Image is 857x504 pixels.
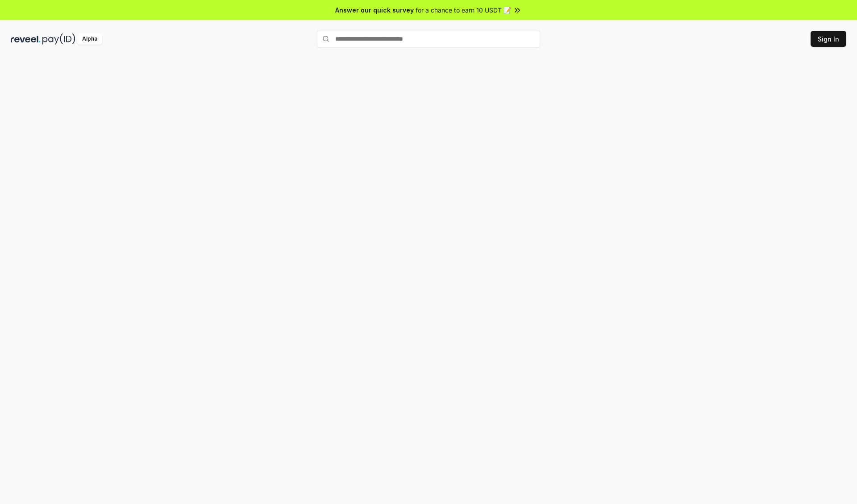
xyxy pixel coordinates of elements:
img: pay_id [42,33,75,45]
div: Alpha [77,33,102,45]
span: for a chance to earn 10 USDT 📝 [416,5,511,15]
span: Answer our quick survey [335,5,414,15]
img: reveel_dark [11,33,41,45]
button: Sign In [811,31,846,47]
